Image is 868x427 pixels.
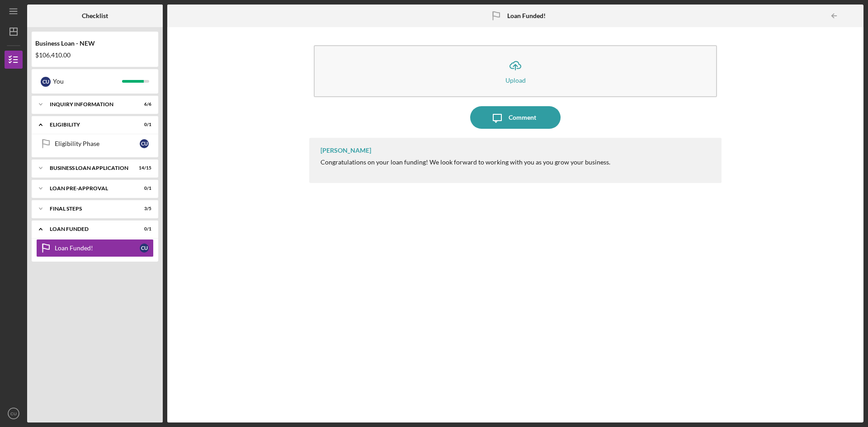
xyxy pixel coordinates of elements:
[321,147,371,154] div: [PERSON_NAME]
[314,45,717,97] button: Upload
[55,140,140,147] div: Eligibility Phase
[135,206,151,211] div: 3 / 5
[509,106,536,129] div: Comment
[50,102,129,107] div: INQUIRY INFORMATION
[135,102,151,107] div: 6 / 6
[505,77,526,84] div: Upload
[53,74,122,89] div: You
[50,206,129,211] div: FINAL STEPS
[135,186,151,191] div: 0 / 1
[470,106,561,129] button: Comment
[82,12,108,19] b: Checklist
[50,226,129,232] div: LOAN FUNDED
[140,244,149,253] div: C U
[36,135,154,153] a: Eligibility PhaseCU
[50,122,129,127] div: ELIGIBILITY
[10,411,17,416] text: CU
[35,40,155,47] div: Business Loan - NEW
[135,226,151,232] div: 0 / 1
[507,12,546,19] b: Loan Funded!
[55,244,140,252] div: Loan Funded!
[5,404,23,422] button: CU
[135,122,151,127] div: 0 / 1
[135,165,151,171] div: 14 / 15
[36,239,154,257] a: Loan Funded!CU
[50,165,129,171] div: BUSINESS LOAN APPLICATION
[50,186,129,191] div: LOAN PRE-APPROVAL
[35,52,155,59] div: $106,410.00
[41,77,51,87] div: C U
[321,159,610,166] div: Congratulations on your loan funding! We look forward to working with you as you grow your business.
[140,139,149,148] div: C U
